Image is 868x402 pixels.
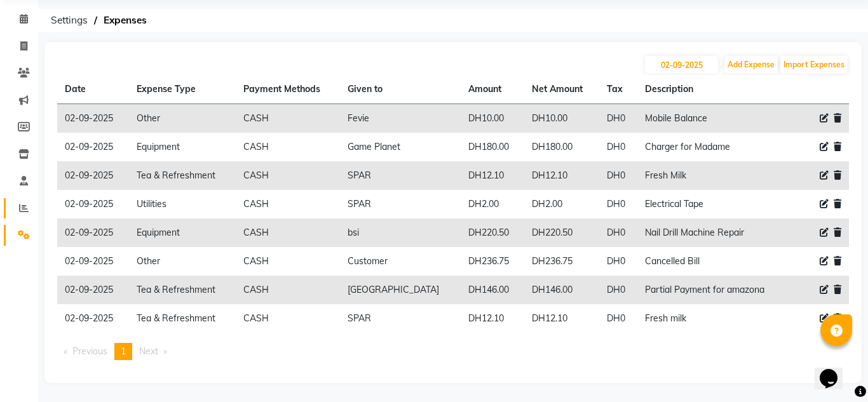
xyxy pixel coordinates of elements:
td: 02-09-2025 [57,276,129,304]
td: 02-09-2025 [57,190,129,218]
td: Nail Drill Machine Repair [637,218,790,247]
td: DH12.10 [524,161,599,190]
td: 02-09-2025 [57,161,129,190]
th: Description [637,75,790,104]
td: DH146.00 [524,276,599,304]
th: Expense Type [129,75,236,104]
td: DH180.00 [524,133,599,161]
td: Partial Payment for amazona [637,276,790,304]
td: DH0 [599,133,637,161]
th: Amount [461,75,524,104]
td: SPAR [340,304,461,333]
th: Date [57,75,129,104]
td: CASH [236,247,340,276]
td: DH12.10 [524,304,599,333]
td: bsi [340,218,461,247]
button: Import Expenses [780,56,848,74]
td: DH180.00 [461,133,524,161]
button: Add Expense [724,56,778,74]
td: DH146.00 [461,276,524,304]
td: DH12.10 [461,161,524,190]
td: CASH [236,190,340,218]
td: 02-09-2025 [57,104,129,133]
nav: Pagination [57,343,849,360]
td: Fevie [340,104,461,133]
td: DH0 [599,218,637,247]
span: Next [139,345,158,357]
td: Equipment [129,218,236,247]
td: Game Planet [340,133,461,161]
td: Utilities [129,190,236,218]
td: DH0 [599,104,637,133]
td: Cancelled Bill [637,247,790,276]
th: Payment Methods [236,75,340,104]
td: Other [129,104,236,133]
span: 1 [121,345,126,357]
td: DH10.00 [524,104,599,133]
th: Tax [599,75,637,104]
td: Electrical Tape [637,190,790,218]
td: Fresh Milk [637,161,790,190]
td: CASH [236,133,340,161]
td: 02-09-2025 [57,218,129,247]
td: DH0 [599,161,637,190]
iframe: chat widget [815,351,855,389]
td: DH2.00 [461,190,524,218]
td: 02-09-2025 [57,133,129,161]
td: SPAR [340,190,461,218]
td: DH0 [599,190,637,218]
input: PLACEHOLDER.DATE [645,56,718,74]
td: 02-09-2025 [57,304,129,333]
td: Other [129,247,236,276]
td: 02-09-2025 [57,247,129,276]
td: DH220.50 [461,218,524,247]
td: CASH [236,304,340,333]
td: DH0 [599,304,637,333]
td: CASH [236,161,340,190]
td: SPAR [340,161,461,190]
td: Charger for Madame [637,133,790,161]
td: DH2.00 [524,190,599,218]
th: Given to [340,75,461,104]
th: Net Amount [524,75,599,104]
span: Expenses [97,9,153,32]
td: Customer [340,247,461,276]
td: Tea & Refreshment [129,276,236,304]
td: DH0 [599,247,637,276]
span: Previous [72,345,107,357]
td: Fresh milk [637,304,790,333]
td: DH0 [599,276,637,304]
td: Mobile Balance [637,104,790,133]
td: CASH [236,218,340,247]
td: DH236.75 [524,247,599,276]
td: CASH [236,276,340,304]
td: DH236.75 [461,247,524,276]
td: [GEOGRAPHIC_DATA] [340,276,461,304]
td: Equipment [129,133,236,161]
td: Tea & Refreshment [129,304,236,333]
td: DH10.00 [461,104,524,133]
td: DH220.50 [524,218,599,247]
td: Tea & Refreshment [129,161,236,190]
td: DH12.10 [461,304,524,333]
span: Settings [44,9,94,32]
td: CASH [236,104,340,133]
